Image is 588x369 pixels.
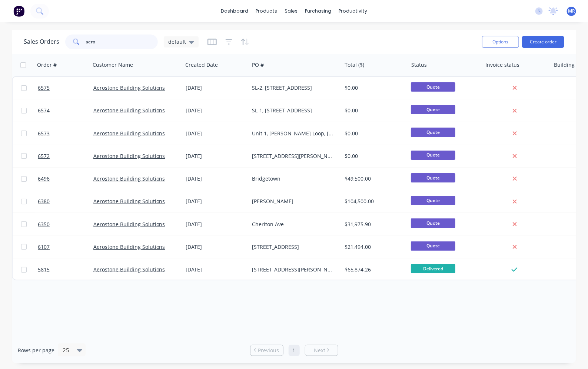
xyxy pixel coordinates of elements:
div: Created Date [185,61,218,69]
span: 6350 [38,221,50,228]
div: $65,874.26 [345,266,402,273]
span: Rows per page [18,347,54,354]
a: 6496 [38,168,93,190]
div: Total ($) [345,61,364,69]
div: [DATE] [186,198,246,205]
div: [DATE] [186,107,246,114]
div: PO # [252,61,264,69]
span: MR [568,8,575,14]
div: $0.00 [345,107,402,114]
div: [STREET_ADDRESS] [252,243,335,251]
div: Cheriton Ave [252,221,335,228]
a: Aerostone Building Solutions [93,175,165,182]
div: [DATE] [186,243,246,251]
span: Quote [411,196,455,205]
input: Search... [86,34,158,49]
a: 6575 [38,77,93,99]
div: Customer Name [93,61,133,69]
span: default [168,38,186,46]
a: Aerostone Building Solutions [93,266,165,273]
span: Delivered [411,264,455,273]
div: [DATE] [186,152,246,160]
div: $0.00 [345,152,402,160]
span: Quote [411,151,455,160]
div: $31,975.90 [345,221,402,228]
a: Aerostone Building Solutions [93,107,165,114]
span: Quote [411,105,455,114]
div: purchasing [301,6,335,17]
div: Order # [37,61,57,69]
div: SL-2, [STREET_ADDRESS] [252,84,335,92]
a: 6574 [38,99,93,122]
a: 6380 [38,190,93,212]
span: 6573 [38,130,50,137]
img: Factory [13,6,24,17]
div: Bridgetown [252,175,335,182]
a: 5815 [38,258,93,281]
span: 6496 [38,175,50,182]
div: [DATE] [186,221,246,228]
button: Options [482,36,519,48]
span: 6380 [38,198,50,205]
a: Aerostone Building Solutions [93,243,165,250]
a: dashboard [217,6,252,17]
a: 6350 [38,213,93,235]
a: 6572 [38,145,93,167]
span: 6574 [38,107,50,114]
div: Invoice status [485,61,519,69]
a: Aerostone Building Solutions [93,221,165,228]
div: productivity [335,6,371,17]
span: 6575 [38,84,50,92]
span: 6107 [38,243,50,251]
div: [DATE] [186,130,246,137]
div: [DATE] [186,84,246,92]
span: Next [314,347,325,354]
div: $21,494.00 [345,243,402,251]
span: Quote [411,128,455,137]
a: Aerostone Building Solutions [93,84,165,91]
div: $49,500.00 [345,175,402,182]
div: Unit 1, [PERSON_NAME] Loop, [GEOGRAPHIC_DATA] [252,130,335,137]
a: Previous page [250,347,283,354]
a: Page 1 is your current page [289,345,300,356]
ul: Pagination [247,345,341,356]
div: $0.00 [345,130,402,137]
span: Quote [411,218,455,228]
div: [DATE] [186,266,246,273]
a: 6573 [38,122,93,145]
span: 6572 [38,152,50,160]
div: [STREET_ADDRESS][PERSON_NAME] [252,266,335,273]
a: Next page [305,347,338,354]
a: 6107 [38,236,93,258]
div: $104,500.00 [345,198,402,205]
div: products [252,6,281,17]
div: sales [281,6,301,17]
a: Aerostone Building Solutions [93,152,165,159]
span: Quote [411,241,455,251]
div: [DATE] [186,175,246,182]
button: Create order [522,36,564,48]
div: [STREET_ADDRESS][PERSON_NAME] [252,152,335,160]
span: Previous [258,347,279,354]
div: Status [411,61,427,69]
a: Aerostone Building Solutions [93,130,165,137]
div: $0.00 [345,84,402,92]
span: 5815 [38,266,50,273]
div: SL-1, [STREET_ADDRESS] [252,107,335,114]
span: Quote [411,173,455,182]
a: Aerostone Building Solutions [93,198,165,205]
div: [PERSON_NAME] [252,198,335,205]
h1: Sales Orders [24,38,59,45]
span: Quote [411,82,455,92]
